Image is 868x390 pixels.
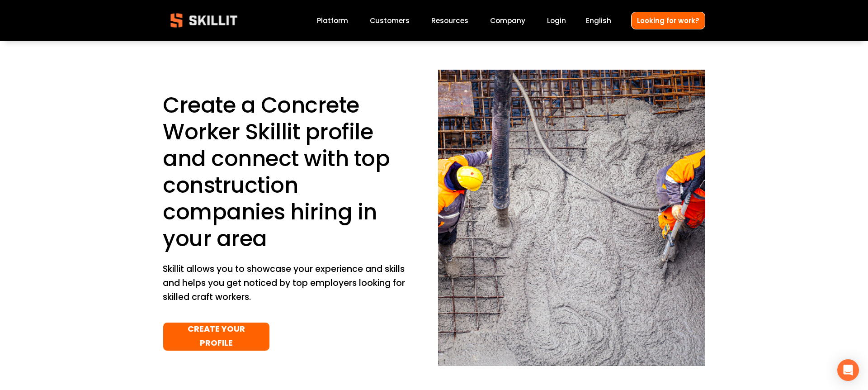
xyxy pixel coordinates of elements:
[431,14,468,27] a: folder dropdown
[431,15,468,26] span: Resources
[370,14,410,27] a: Customers
[631,12,705,29] a: Looking for work?
[490,14,525,27] a: Company
[586,15,611,26] span: English
[163,7,245,34] img: Skillit
[163,262,407,304] p: Skillit allows you to showcase your experience and skills and helps you get noticed by top employ...
[547,14,566,27] a: Login
[163,322,270,351] a: CREATE YOUR PROFILE
[317,14,348,27] a: Platform
[837,359,859,381] div: Open Intercom Messenger
[586,14,611,27] div: language picker
[163,92,407,252] h1: Create a Concrete Worker Skillit profile and connect with top construction companies hiring in yo...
